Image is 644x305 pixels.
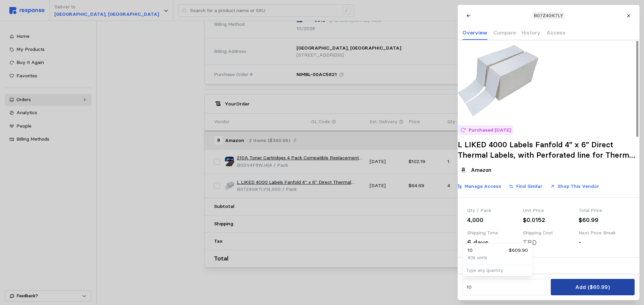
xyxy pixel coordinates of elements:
[557,183,599,190] p: Shop This Vendor
[505,180,546,193] button: Find Similar
[522,28,540,37] p: History
[546,180,603,193] button: Shop This Vendor
[467,229,518,237] div: Shipping Time
[467,267,546,274] div: Manufacturer
[551,279,634,295] button: Add ($60.99)
[579,216,630,225] div: $60.99
[463,28,487,37] p: Overview
[575,283,610,291] p: Add ($60.99)
[468,127,511,134] p: Purchased [DATE]
[509,247,528,254] p: $609.90
[453,180,505,193] button: Manage Access
[467,216,518,225] div: 4,000
[468,254,487,261] p: 40k units
[458,40,538,121] img: 61kZ5mp4iJL.__AC_SX300_SY300_QL70_FMwebp_.jpg
[516,183,542,190] p: Find Similar
[546,28,565,37] p: Access
[534,12,563,19] p: B07Z4GK7LY
[579,229,630,237] div: Next Price Break
[523,216,574,225] div: $0.0152
[579,207,630,214] div: Total Price
[467,207,518,214] div: Qty / Pack
[466,281,542,293] input: Qty
[579,238,630,247] div: -
[468,247,473,254] p: 10
[523,238,537,248] div: TBD
[467,238,488,248] div: 6 days
[464,183,501,190] p: Manage Access
[523,229,574,237] div: Shipping Cost
[493,28,516,37] p: Compare
[523,207,574,214] div: Unit Price
[466,268,529,274] p: Type any quantity.
[471,166,491,174] p: Amazon
[458,140,639,160] h2: L LIKED 4000 Labels Fanfold 4" x 6" Direct Thermal Labels, with Perforated line for Thermal Print...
